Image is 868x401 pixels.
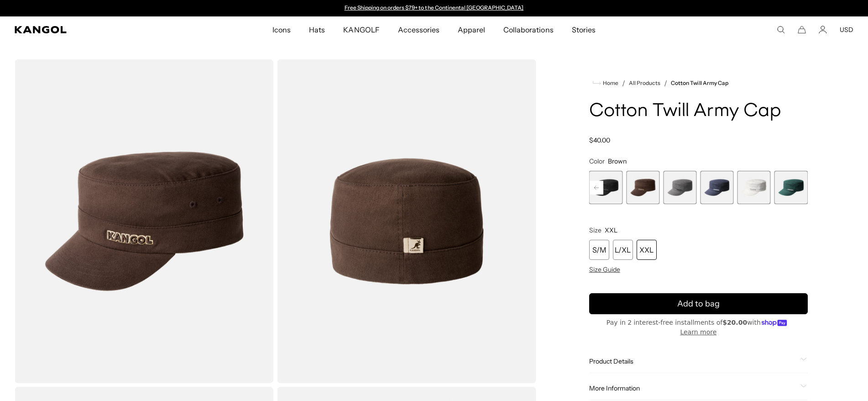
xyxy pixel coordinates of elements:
[608,157,627,165] span: Brown
[449,16,494,43] a: Apparel
[601,80,618,86] span: Home
[340,5,528,12] div: 1 of 2
[340,5,528,12] div: Announcement
[840,26,853,34] button: USD
[15,59,273,383] img: color-brown
[458,16,485,43] span: Apparel
[589,240,609,260] div: S/M
[593,79,618,87] a: Home
[589,293,808,314] button: Add to bag
[677,298,720,310] span: Add to bag
[737,171,771,204] label: White
[700,171,733,204] div: 7 of 9
[340,5,528,12] slideshow-component: Announcement bar
[819,26,827,34] a: Account
[660,78,667,89] li: /
[589,136,610,144] span: $40.00
[494,16,562,43] a: Collaborations
[272,16,291,43] span: Icons
[700,171,733,204] label: Navy
[637,240,657,260] div: XXL
[671,80,728,86] a: Cotton Twill Army Cap
[589,171,622,204] div: 4 of 9
[589,157,605,165] span: Color
[626,171,659,204] div: 5 of 9
[589,357,797,365] span: Product Details
[777,26,785,34] summary: Search here
[300,16,334,43] a: Hats
[343,16,379,43] span: KANGOLF
[618,78,625,89] li: /
[263,16,300,43] a: Icons
[798,26,806,34] button: Cart
[334,16,388,43] a: KANGOLF
[629,80,660,86] a: All Products
[589,78,808,89] nav: breadcrumbs
[613,240,633,260] div: L/XL
[663,171,696,204] label: Grey
[589,101,808,121] h1: Cotton Twill Army Cap
[277,59,536,383] img: color-brown
[389,16,449,43] a: Accessories
[15,26,180,33] a: Kangol
[563,16,605,43] a: Stories
[503,16,553,43] span: Collaborations
[605,226,617,234] span: XXL
[589,171,622,204] label: Black
[589,384,797,392] span: More Information
[774,171,808,204] label: Pine
[589,265,620,274] span: Size Guide
[737,171,771,204] div: 8 of 9
[345,4,524,11] a: Free Shipping on orders $79+ to the Continental [GEOGRAPHIC_DATA]
[589,226,601,234] span: Size
[309,16,325,43] span: Hats
[663,171,696,204] div: 6 of 9
[774,171,808,204] div: 9 of 9
[572,16,596,43] span: Stories
[626,171,659,204] label: Brown
[398,16,439,43] span: Accessories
